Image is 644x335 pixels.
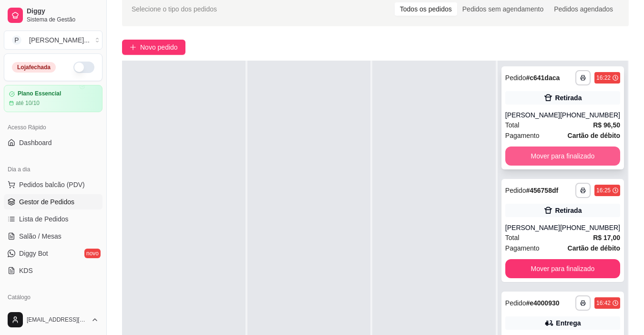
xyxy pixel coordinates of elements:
[596,187,611,194] div: 16:25
[4,135,102,150] a: Dashboard
[505,223,560,232] div: [PERSON_NAME]
[395,2,457,16] div: Todos os pedidos
[593,121,620,129] strong: R$ 96,50
[4,290,102,305] div: Catálogo
[4,120,102,135] div: Acesso Rápido
[12,62,56,73] div: Loja fechada
[19,231,61,241] span: Salão / Mesas
[29,35,90,45] div: [PERSON_NAME] ...
[505,187,526,194] span: Pedido
[526,299,559,307] strong: # e4000930
[19,180,85,189] span: Pedidos balcão (PDV)
[122,40,185,55] button: Novo pedido
[556,318,581,328] div: Entrega
[4,211,102,227] a: Lista de Pedidos
[568,132,620,139] strong: Cartão de débito
[4,85,102,112] a: Plano Essencialaté 10/10
[596,74,611,82] div: 16:22
[132,4,217,14] span: Selecione o tipo dos pedidos
[73,62,94,73] button: Alterar Status
[505,299,526,307] span: Pedido
[457,2,549,16] div: Pedidos sem agendamento
[140,42,178,52] span: Novo pedido
[549,2,618,16] div: Pedidos agendados
[19,249,48,258] span: Diggy Bot
[505,120,520,130] span: Total
[505,147,620,166] button: Mover para finalizado
[130,44,136,51] span: plus
[555,206,582,215] div: Retirada
[27,16,99,23] span: Sistema de Gestão
[4,246,102,261] a: Diggy Botnovo
[4,194,102,209] a: Gestor de Pedidos
[4,263,102,278] a: KDS
[19,214,69,224] span: Lista de Pedidos
[12,35,21,45] span: P
[526,187,558,194] strong: # 456758df
[505,74,526,82] span: Pedido
[18,90,61,97] article: Plano Essencial
[19,266,33,275] span: KDS
[593,234,620,241] strong: R$ 17,00
[4,229,102,244] a: Salão / Mesas
[19,138,52,147] span: Dashboard
[505,232,520,243] span: Total
[4,4,102,27] a: DiggySistema de Gestão
[596,299,611,307] div: 16:42
[505,110,560,120] div: [PERSON_NAME]
[16,99,40,107] article: até 10/10
[560,110,620,120] div: [PHONE_NUMBER]
[505,130,540,141] span: Pagamento
[505,259,620,278] button: Mover para finalizado
[505,243,540,253] span: Pagamento
[526,74,560,82] strong: # c641daca
[560,223,620,232] div: [PHONE_NUMBER]
[19,197,74,207] span: Gestor de Pedidos
[4,31,102,50] button: Select a team
[4,162,102,177] div: Dia a dia
[27,316,87,324] span: [EMAIL_ADDRESS][DOMAIN_NAME]
[4,177,102,192] button: Pedidos balcão (PDV)
[27,7,99,16] span: Diggy
[568,244,620,252] strong: Cartão de débito
[4,308,102,331] button: [EMAIL_ADDRESS][DOMAIN_NAME]
[555,93,582,103] div: Retirada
